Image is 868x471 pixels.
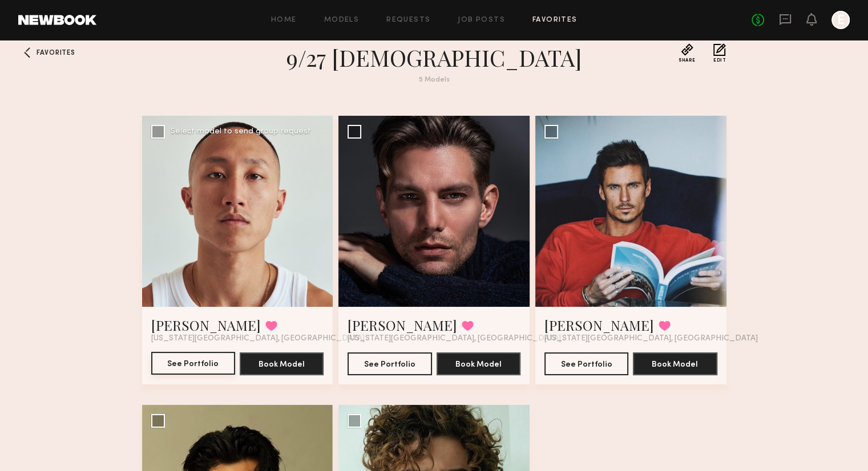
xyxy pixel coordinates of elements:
[437,352,520,375] button: Book Model
[544,316,654,334] a: [PERSON_NAME]
[831,11,850,29] a: E
[348,352,431,375] button: See Portfolio
[713,43,726,63] button: Edit
[271,17,297,24] a: Home
[171,128,311,136] div: Select model to send group request
[18,43,37,62] a: Favorites
[151,352,235,375] a: See Portfolio
[37,50,75,56] span: Favorites
[713,58,726,63] span: Edit
[151,334,365,343] span: [US_STATE][GEOGRAPHIC_DATA], [GEOGRAPHIC_DATA]
[386,17,430,24] a: Requests
[532,17,578,24] a: Favorites
[229,76,640,84] div: 5 Models
[348,316,457,334] a: [PERSON_NAME]
[544,352,628,375] button: See Portfolio
[151,316,261,334] a: [PERSON_NAME]
[240,352,324,375] button: Book Model
[679,43,695,63] button: Share
[458,17,505,24] a: Job Posts
[324,17,359,24] a: Models
[348,334,561,343] span: [US_STATE][GEOGRAPHIC_DATA], [GEOGRAPHIC_DATA]
[679,58,695,63] span: Share
[544,334,758,343] span: [US_STATE][GEOGRAPHIC_DATA], [GEOGRAPHIC_DATA]
[229,43,640,72] h1: 9/27 [DEMOGRAPHIC_DATA]
[633,352,717,375] button: Book Model
[240,359,324,368] a: Book Model
[151,352,235,375] button: See Portfolio
[633,359,717,368] a: Book Model
[437,359,520,368] a: Book Model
